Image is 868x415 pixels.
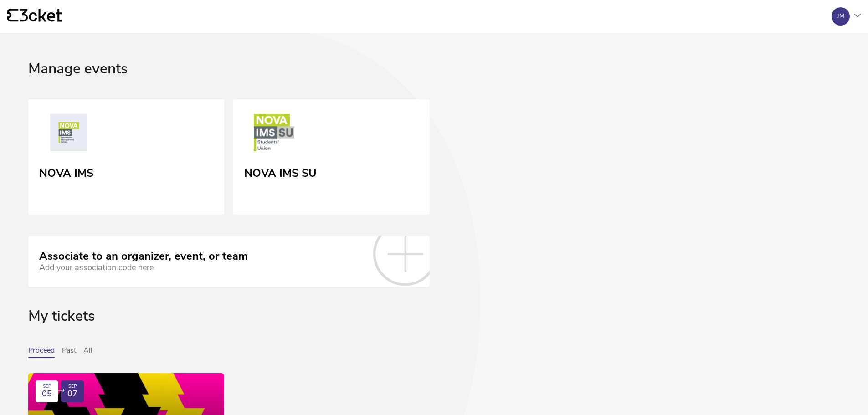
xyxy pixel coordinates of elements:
[28,308,840,347] div: My tickets
[244,164,317,180] div: NOVA IMS SU
[68,384,77,389] div: SEP
[28,346,55,358] button: Proceed
[42,389,52,399] span: 05
[28,61,840,99] div: Manage events
[28,236,430,287] a: Associate to an organizer, event, or team Add your association code here
[7,9,62,24] a: {' '}
[39,164,93,180] div: NOVA IMS
[83,346,92,358] button: All
[62,346,76,358] button: Past
[7,9,18,22] g: {' '}
[67,389,77,399] span: 07
[39,114,98,155] img: NOVA IMS
[39,263,248,272] div: Add your association code here
[837,13,845,20] div: JM
[28,99,224,215] a: NOVA IMS NOVA IMS
[39,250,248,263] div: Associate to an organizer, event, or team
[233,99,429,215] a: NOVA IMS SU NOVA IMS SU
[244,114,303,155] img: NOVA IMS SU
[43,384,51,389] div: SEP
